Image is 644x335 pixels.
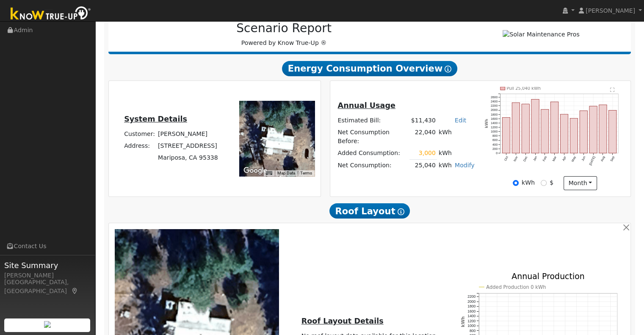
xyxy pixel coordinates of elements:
[409,114,437,126] td: $11,430
[541,180,547,186] input: $
[492,138,498,142] text: 600
[610,87,615,92] text: 
[398,208,404,215] i: Show Help
[4,271,91,280] div: [PERSON_NAME]
[157,152,220,164] td: Mariposa, CA 95338
[455,117,466,124] a: Edit
[123,140,157,152] td: Address:
[531,99,539,153] rect: onclick=""
[337,101,395,110] u: Annual Usage
[301,317,384,325] u: Roof Layout Details
[467,314,475,318] text: 1400
[491,108,498,112] text: 2000
[336,114,409,126] td: Estimated Bill:
[300,171,312,175] a: Terms (opens in new tab)
[552,155,558,162] text: Mar
[580,111,587,153] rect: onclick=""
[503,30,579,39] img: Solar Maintenance Pros
[437,159,453,172] td: kWh
[44,321,51,328] img: retrieve
[561,155,567,162] text: Apr
[570,118,578,153] rect: onclick=""
[542,155,547,162] text: Feb
[491,121,498,125] text: 1400
[445,66,451,72] i: Show Help
[157,140,220,152] td: [STREET_ADDRESS]
[609,110,616,153] rect: onclick=""
[492,134,498,138] text: 800
[470,329,476,333] text: 800
[532,155,538,162] text: Jan
[492,143,498,147] text: 400
[467,309,475,313] text: 1600
[513,180,519,186] input: kWh
[241,165,269,176] a: Open this area in Google Maps (opens a new window)
[336,127,409,147] td: Net Consumption Before:
[507,86,541,91] text: Pull 25,040 kWh
[511,271,585,280] text: Annual Production
[4,260,91,271] span: Site Summary
[496,151,498,155] text: 0
[551,102,558,153] rect: onclick=""
[589,155,596,166] text: [DATE]
[455,162,475,169] a: Modify
[277,170,295,176] button: Map Data
[409,159,437,172] td: 25,040
[600,155,606,162] text: Aug
[581,155,586,162] text: Jun
[467,304,475,308] text: 1800
[467,299,475,304] text: 2000
[329,203,410,219] span: Roof Layout
[460,316,465,327] text: kWh
[522,178,535,187] label: kWh
[491,117,498,121] text: 1600
[502,117,510,153] rect: onclick=""
[491,112,498,116] text: 1800
[522,104,529,153] rect: onclick=""
[437,127,476,147] td: kWh
[491,125,498,129] text: 1200
[123,128,157,140] td: Customer:
[503,155,509,161] text: Oct
[437,147,453,160] td: kWh
[409,127,437,147] td: 22,040
[485,119,489,128] text: kWh
[467,319,475,323] text: 1200
[282,61,457,76] span: Energy Consumption Overview
[409,147,437,160] td: 3,000
[512,102,520,153] rect: onclick=""
[6,5,95,24] img: Know True-Up
[467,294,475,299] text: 2200
[71,288,79,294] a: Map
[491,100,498,103] text: 2400
[486,284,546,290] text: Added Production 0 kWh
[589,106,597,153] rect: onclick=""
[266,170,272,176] button: Keyboard shortcuts
[610,155,616,162] text: Sep
[561,114,568,153] rect: onclick=""
[4,278,91,296] div: [GEOGRAPHIC_DATA], [GEOGRAPHIC_DATA]
[124,115,187,123] u: System Details
[586,7,635,14] span: [PERSON_NAME]
[113,21,456,47] div: Powered by Know True-Up ®
[336,159,409,172] td: Net Consumption:
[599,105,607,153] rect: onclick=""
[550,178,553,187] label: $
[467,324,475,328] text: 1000
[491,104,498,108] text: 2200
[241,165,269,176] img: Google
[492,147,498,151] text: 200
[564,176,597,191] button: month
[541,109,549,153] rect: onclick=""
[157,128,220,140] td: [PERSON_NAME]
[491,130,498,133] text: 1000
[513,155,519,162] text: Nov
[117,21,451,36] h2: Scenario Report
[491,95,498,99] text: 2600
[336,147,409,160] td: Added Consumption:
[571,155,577,163] text: May
[522,155,528,162] text: Dec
